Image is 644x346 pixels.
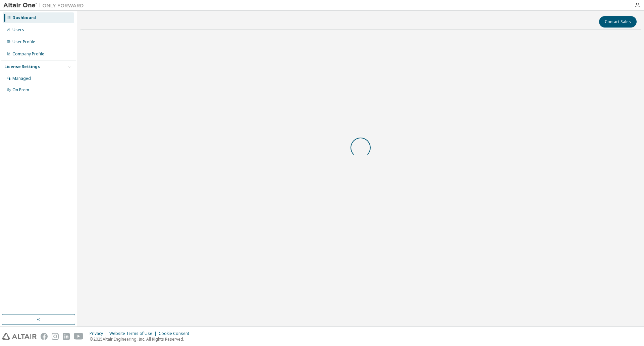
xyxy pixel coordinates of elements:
[12,27,24,33] div: Users
[12,51,44,57] div: Company Profile
[2,333,37,340] img: altair_logo.svg
[12,39,35,45] div: User Profile
[599,16,637,28] button: Contact Sales
[90,336,193,342] p: © 2025 Altair Engineering, Inc. All Rights Reserved.
[109,331,159,336] div: Website Terms of Use
[90,331,109,336] div: Privacy
[3,2,87,9] img: Altair One
[159,331,193,336] div: Cookie Consent
[12,76,31,81] div: Managed
[63,333,70,340] img: linkedin.svg
[41,333,48,340] img: facebook.svg
[52,333,59,340] img: instagram.svg
[12,87,29,93] div: On Prem
[12,15,36,20] div: Dashboard
[4,64,40,69] div: License Settings
[74,333,84,340] img: youtube.svg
